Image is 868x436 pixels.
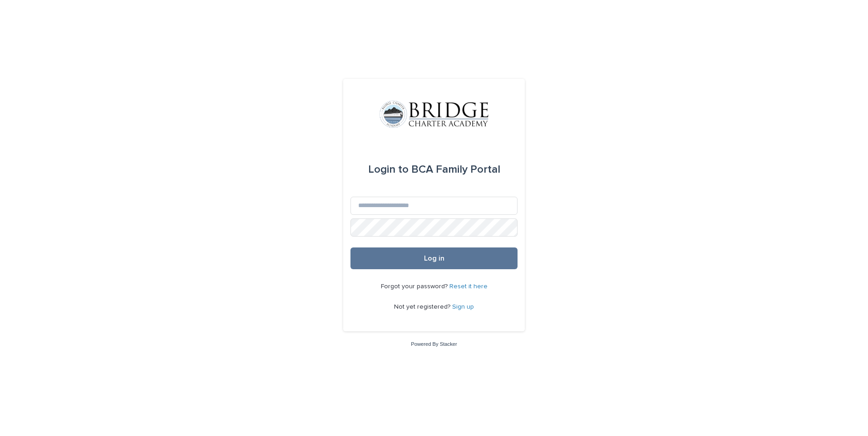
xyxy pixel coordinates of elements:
[449,283,488,290] a: Reset it here
[452,304,474,310] a: Sign up
[350,247,518,269] button: Log in
[381,283,449,290] span: Forgot your password?
[411,341,457,347] a: Powered By Stacker
[394,304,452,310] span: Not yet registered?
[368,164,409,175] span: Login to
[368,157,500,182] div: BCA Family Portal
[380,101,488,128] img: V1C1m3IdTEidaUdm9Hs0
[424,255,444,262] span: Log in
